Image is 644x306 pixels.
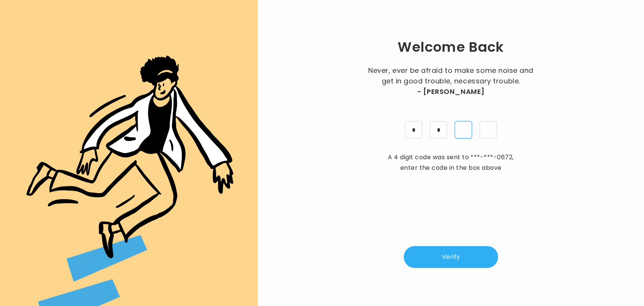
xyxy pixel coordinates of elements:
p: A 4 digit code was sent to , enter the code in the box above [385,152,517,173]
p: Never, ever be afraid to make some noise and get in good trouble, necessary trouble. [366,65,536,97]
input: pin [430,121,447,138]
span: - [PERSON_NAME] [417,86,484,97]
input: pin [480,121,497,138]
h1: Welcome Back [397,38,504,56]
input: pin [405,121,422,138]
input: pin [455,121,472,138]
button: Verify [404,246,498,268]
